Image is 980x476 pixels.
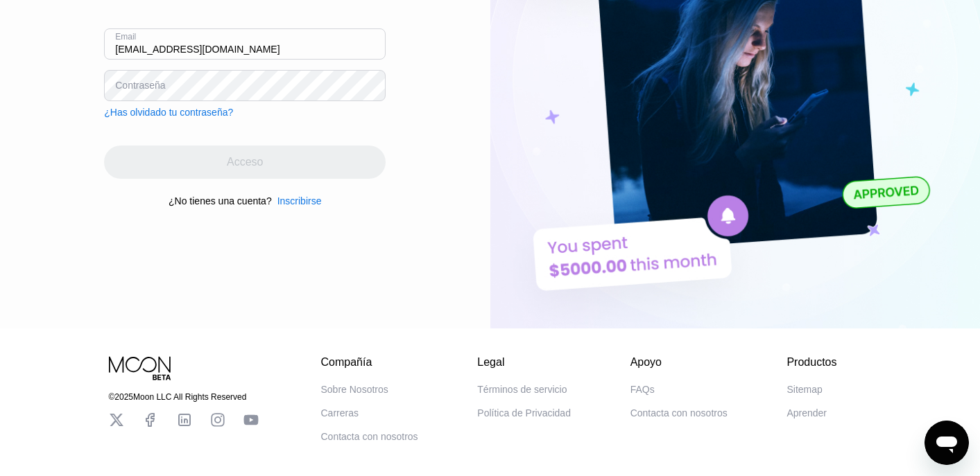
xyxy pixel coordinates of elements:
div: Legal [477,356,571,369]
div: Email [115,32,136,42]
div: Sitemap [786,384,822,395]
div: ¿Has olvidado tu contraseña? [104,107,233,118]
div: Sobre Nosotros [321,384,388,395]
div: © 2025 Moon LLC All Rights Reserved [109,392,259,402]
div: Aprender [786,407,827,418]
div: Contacta con nosotros [630,407,728,418]
iframe: Botón para iniciar la ventana de mensajería [925,421,969,465]
div: FAQs [630,384,655,395]
div: Productos [786,356,836,369]
div: Contacta con nosotros [321,431,418,442]
div: Carreras [321,407,359,418]
div: Política de Privacidad [477,407,571,418]
div: Apoyo [630,356,728,369]
div: Compañía [321,356,418,369]
div: ¿No tienes una cuenta? [169,195,272,206]
div: Contraseña [115,80,165,91]
div: Términos de servicio [477,384,567,395]
div: Inscribirse [272,195,322,206]
div: Inscribirse [277,195,322,206]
